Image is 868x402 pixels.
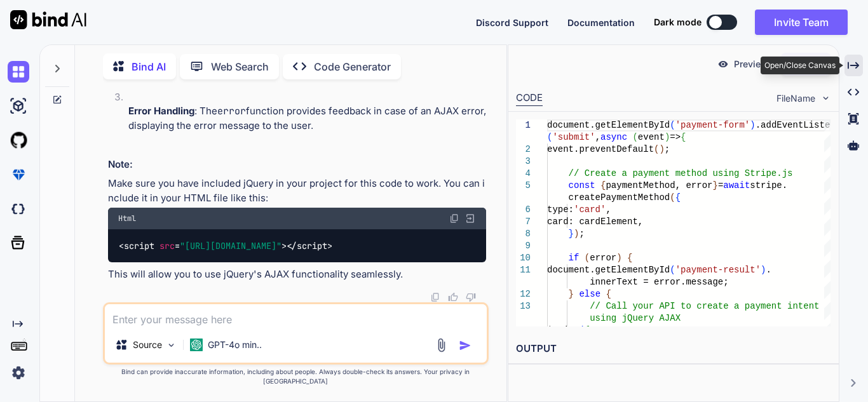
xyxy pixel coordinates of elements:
[579,229,584,239] span: ;
[476,16,548,29] button: Discord Support
[585,325,590,335] span: {
[585,253,590,263] span: (
[466,292,476,302] img: dislike
[675,192,681,203] span: {
[579,325,584,335] span: (
[750,120,755,130] span: )
[118,213,136,224] span: Html
[516,204,531,216] div: 6
[670,192,675,203] span: (
[166,340,177,351] img: Pick Models
[654,16,702,29] span: Dark mode
[128,105,194,117] strong: Error Handling
[516,91,543,106] div: CODE
[132,59,166,74] p: Bind AI
[516,180,531,192] div: 5
[776,92,815,105] span: FileName
[516,300,531,312] div: 13
[638,132,665,142] span: event
[287,240,332,251] span: </ >
[665,132,670,142] span: )
[675,120,750,130] span: 'payment-form'
[103,367,489,386] p: Bind can provide inaccurate information, including about people. Always double-check its answers....
[681,132,686,142] span: {
[208,338,262,351] p: GPT-4o min..
[8,198,29,220] img: darkCloudIdeIcon
[119,240,287,251] span: < = >
[750,180,787,191] span: stripe.
[297,240,327,251] span: script
[547,132,552,142] span: (
[459,339,471,352] img: icon
[108,157,486,172] h3: Note:
[159,240,175,251] span: src
[124,240,154,251] span: script
[569,180,595,191] span: const
[567,17,635,28] span: Documentation
[10,10,86,29] img: Bind AI
[600,180,606,191] span: {
[516,144,531,156] div: 2
[516,119,531,131] div: 1
[314,59,391,74] p: Code Generator
[508,334,839,364] h2: OUTPUT
[761,57,839,74] div: Open/Close Canvas
[108,267,486,282] p: This will allow you to use jQuery's AJAX functionality seamlessly.
[567,16,635,29] button: Documentation
[217,105,246,117] code: error
[734,58,768,70] p: Preview
[627,253,632,263] span: {
[516,240,531,252] div: 9
[659,144,664,154] span: )
[211,59,269,74] p: Web Search
[579,289,600,299] span: else
[8,130,29,151] img: githubLight
[434,338,449,352] img: attachment
[516,288,531,300] div: 12
[670,132,681,142] span: =>
[820,93,831,104] img: chevron down
[547,217,643,227] span: card: cardElement,
[717,58,729,70] img: preview
[547,265,670,275] span: document.getElementById
[190,338,203,351] img: GPT-4o mini
[670,265,675,275] span: (
[449,213,459,224] img: copy
[8,164,29,185] img: premium
[670,120,675,130] span: (
[606,289,611,299] span: {
[569,229,574,239] span: }
[756,120,846,130] span: .addEventListener
[552,132,595,142] span: 'submit'
[712,180,717,191] span: }
[718,180,723,191] span: =
[516,216,531,228] div: 7
[755,10,848,35] button: Invite Team
[516,264,531,276] div: 11
[600,132,627,142] span: async
[516,325,531,337] div: 14
[723,180,750,191] span: await
[590,301,819,311] span: // Call your API to create a payment intent
[108,177,486,205] p: Make sure you have included jQuery in your project for this code to work. You can include it in y...
[632,132,637,142] span: (
[516,156,531,168] div: 3
[569,168,793,178] span: // Create a payment method using Stripe.js
[430,292,440,302] img: copy
[595,132,600,142] span: ,
[675,265,761,275] span: 'payment-result'
[128,104,486,133] p: : The function provides feedback in case of an AJAX error, displaying the error message to the user.
[476,17,548,28] span: Discord Support
[606,204,611,215] span: ,
[516,228,531,240] div: 8
[133,338,162,351] p: Source
[606,180,712,191] span: paymentMethod, error
[448,292,458,302] img: like
[569,253,580,263] span: if
[590,277,728,287] span: innerText = error.message;
[766,265,771,275] span: .
[516,168,531,180] div: 4
[569,192,670,203] span: createPaymentMethod
[547,325,579,335] span: $.ajax
[569,289,574,299] span: }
